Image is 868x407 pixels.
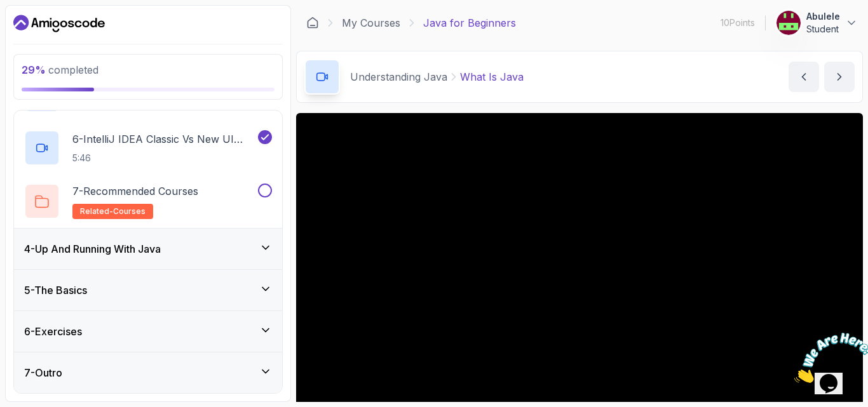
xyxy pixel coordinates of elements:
[14,311,282,352] button: 6-Exercises
[22,63,46,76] span: 29 %
[423,15,516,30] p: Java for Beginners
[72,131,255,147] p: 6 - IntelliJ IDEA Classic Vs New UI (User Interface)
[342,15,400,30] a: My Courses
[5,5,84,55] img: Chat attention grabber
[13,13,105,34] a: Dashboard
[72,183,198,199] p: 7 - Recommended Courses
[14,229,282,269] button: 4-Up And Running With Java
[24,241,161,257] h3: 4 - Up And Running With Java
[24,324,82,339] h3: 6 - Exercises
[460,69,524,84] p: What Is Java
[789,62,819,92] button: previous content
[806,23,840,36] p: Student
[80,206,146,217] span: related-courses
[824,62,855,92] button: next content
[721,17,755,29] p: 10 Points
[24,130,272,166] button: 6-IntelliJ IDEA Classic Vs New UI (User Interface)5:46
[789,328,868,388] iframe: chat widget
[776,11,801,35] img: user profile image
[24,283,87,298] h3: 5 - The Basics
[14,352,282,393] button: 7-Outro
[14,270,282,310] button: 5-The Basics
[350,69,447,84] p: Understanding Java
[24,365,62,380] h3: 7 - Outro
[24,183,272,219] button: 7-Recommended Coursesrelated-courses
[72,152,255,164] p: 5:46
[806,10,840,23] p: Abulele
[306,17,319,29] a: Dashboard
[776,10,858,36] button: user profile imageAbuleleStudent
[22,63,98,76] span: completed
